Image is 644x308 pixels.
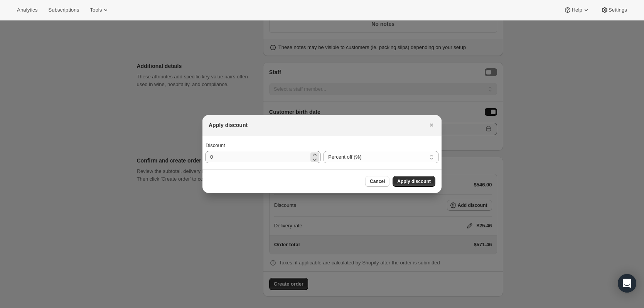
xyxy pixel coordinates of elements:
span: Discount [206,142,225,148]
span: Analytics [17,7,37,13]
button: Apply discount [393,176,435,187]
span: Settings [609,7,627,13]
span: Apply discount [397,178,431,184]
span: Subscriptions [48,7,79,13]
h2: Apply discount [209,121,248,129]
button: Analytics [12,5,42,15]
span: Tools [90,7,102,13]
button: Settings [596,5,632,15]
button: Subscriptions [44,5,84,15]
button: Cancel [365,176,389,187]
span: Cancel [370,178,385,184]
button: Tools [85,5,114,15]
span: Help [572,7,582,13]
button: Help [559,5,594,15]
div: Open Intercom Messenger [618,274,636,293]
button: Close [426,120,437,130]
